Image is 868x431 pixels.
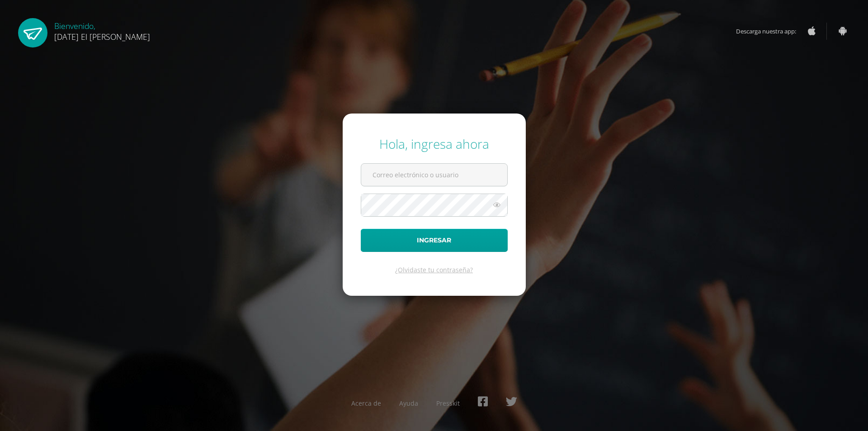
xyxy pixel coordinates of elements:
[361,164,507,186] input: Correo electrónico o usuario
[436,399,460,407] a: Presskit
[361,135,508,152] div: Hola, ingresa ahora
[399,399,418,407] a: Ayuda
[395,265,473,274] a: ¿Olvidaste tu contraseña?
[54,31,150,42] span: [DATE] El [PERSON_NAME]
[361,229,508,252] button: Ingresar
[54,18,150,42] div: Bienvenido,
[736,23,805,40] span: Descarga nuestra app:
[351,399,381,407] a: Acerca de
